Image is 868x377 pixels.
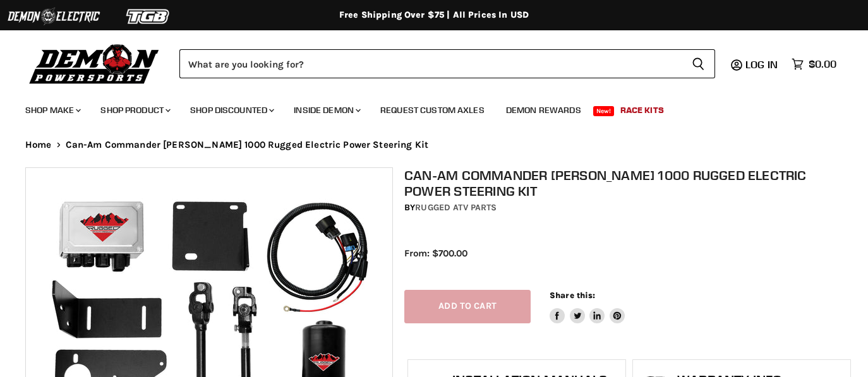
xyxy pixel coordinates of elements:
[745,58,778,71] span: Log in
[284,97,368,123] a: Inside Demon
[404,201,854,215] div: by
[101,4,196,28] img: TGB Logo 2
[6,4,101,28] img: Demon Electric Logo 2
[179,49,715,78] form: Product
[809,58,836,70] span: $0.00
[25,41,164,86] img: Demon Powersports
[25,140,52,150] a: Home
[682,49,715,78] button: Search
[181,97,282,123] a: Shop Discounted
[740,59,785,70] a: Log in
[593,106,615,116] span: New!
[91,97,178,123] a: Shop Product
[497,97,591,123] a: Demon Rewards
[785,55,843,73] a: $0.00
[415,202,497,213] a: Rugged ATV Parts
[16,97,88,123] a: Shop Make
[550,290,595,300] span: Share this:
[371,97,494,123] a: Request Custom Axles
[66,140,429,150] span: Can-Am Commander [PERSON_NAME] 1000 Rugged Electric Power Steering Kit
[16,92,833,123] ul: Main menu
[404,248,467,259] span: From: $700.00
[179,49,682,78] input: Search
[550,290,625,323] aside: Share this:
[404,167,854,199] h1: Can-Am Commander [PERSON_NAME] 1000 Rugged Electric Power Steering Kit
[611,97,673,123] a: Race Kits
